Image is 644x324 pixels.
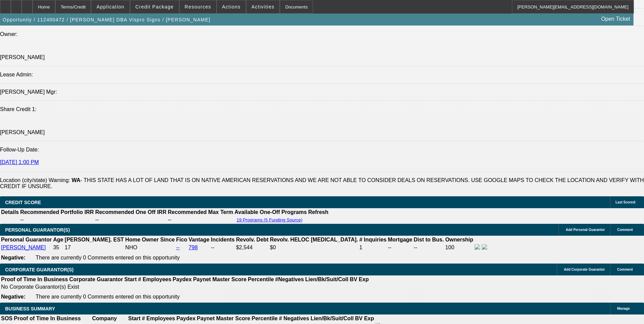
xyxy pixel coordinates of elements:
td: 17 [65,244,124,251]
b: Lien/Bk/Suit/Coll [311,316,354,321]
span: Comment [617,268,633,271]
span: PERSONAL GUARANTOR(S) [5,227,70,233]
td: -- [210,244,235,251]
img: facebook-icon.png [475,244,480,250]
th: Proof of Time In Business [1,276,68,283]
button: Activities [246,0,280,13]
b: Corporate Guarantor [69,276,123,282]
b: Paydex [173,276,192,282]
b: Company [92,316,117,321]
b: # Employees [138,276,171,282]
b: Percentile [248,276,274,282]
th: Details [1,209,19,216]
th: Recommended Portfolio IRR [20,209,94,216]
td: -- [20,216,94,223]
span: Credit Package [135,4,174,10]
td: 100 [445,244,474,251]
td: No Corporate Guarantor(s) Exist [1,284,372,290]
b: Revolv. Debt [236,237,269,242]
button: 19 Programs (5 Funding Source) [235,217,305,223]
a: Open Ticket [599,13,633,25]
td: $0 [270,244,358,251]
a: [PERSON_NAME] [1,245,46,250]
button: Actions [217,0,246,13]
b: Personal Guarantor [1,237,52,242]
span: Last Scored: [615,200,636,204]
b: [PERSON_NAME]. EST [65,237,124,242]
b: Dist to Bus. [414,237,444,242]
span: Add Corporate Guarantor [564,268,605,271]
span: There are currently 0 Comments entered on this opportunity [36,255,180,260]
span: There are currently 0 Comments entered on this opportunity [36,294,180,300]
button: Resources [180,0,216,13]
td: -- [413,244,444,251]
span: Add Personal Guarantor [566,228,605,232]
span: Application [96,4,124,10]
a: -- [176,245,180,250]
button: Application [91,0,129,13]
td: NHO [125,244,175,251]
td: -- [167,216,234,223]
b: Negative: [1,255,25,260]
th: Refresh [308,209,329,216]
b: # Negatives [279,316,309,321]
b: Percentile [252,316,277,321]
b: Home Owner Since [125,237,175,242]
td: 35 [53,244,63,251]
a: 798 [189,245,198,250]
b: Lien/Bk/Suit/Coll [305,276,348,282]
span: Comment [617,228,633,232]
b: Age [53,237,63,242]
span: CORPORATE GUARANTOR(S) [5,267,74,272]
b: Start [128,316,140,321]
b: BV Exp [355,316,374,321]
b: Fico [176,237,187,242]
b: WA [72,177,80,183]
span: Activities [252,4,275,10]
b: # Employees [142,316,175,321]
b: Mortgage [388,237,412,242]
b: Start [124,276,136,282]
b: Revolv. HELOC [MEDICAL_DATA]. [270,237,358,242]
b: Vantage [189,237,209,242]
span: Actions [222,4,241,10]
button: Credit Package [130,0,179,13]
span: BUSINESS SUMMARY [5,306,55,311]
th: Proof of Time In Business [14,315,81,322]
b: BV Exp [350,276,369,282]
b: Paynet Master Score [193,276,246,282]
th: Recommended Max Term [167,209,234,216]
td: 1 [359,244,387,251]
td: -- [95,216,167,223]
b: Ownership [445,237,473,242]
b: Incidents [211,237,235,242]
b: #Negatives [275,276,304,282]
th: SOS [1,315,13,322]
b: Paynet Master Score [197,316,250,321]
span: CREDIT SCORE [5,200,41,205]
span: Opportunity / 112400472 / [PERSON_NAME] DBA Vispro Signs / [PERSON_NAME] [3,17,210,22]
span: Manage [617,307,630,310]
img: linkedin-icon.png [482,244,487,250]
span: Resources [185,4,211,10]
b: Paydex [177,316,196,321]
td: -- [388,244,413,251]
th: Recommended One Off IRR [95,209,167,216]
td: $2,544 [236,244,269,251]
th: Available One-Off Programs [234,209,307,216]
b: Negative: [1,294,25,300]
b: # Inquiries [359,237,386,242]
